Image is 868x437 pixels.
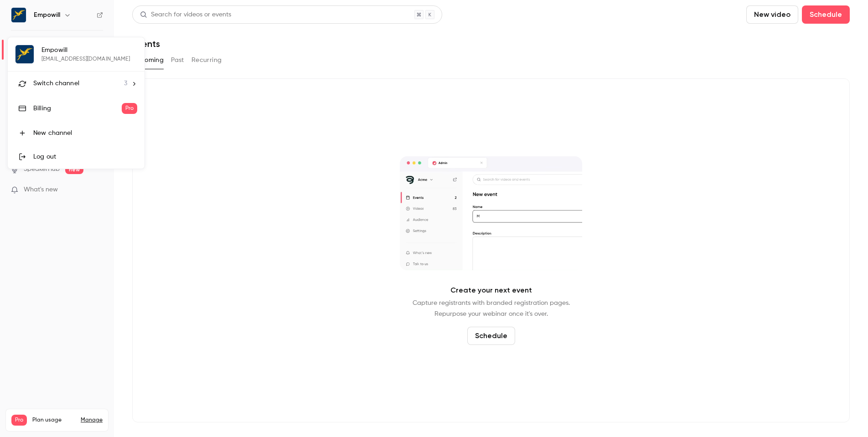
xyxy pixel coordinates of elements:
[122,103,137,114] span: Pro
[124,79,127,88] span: 3
[33,104,122,113] div: Billing
[33,152,137,161] div: Log out
[33,129,137,138] div: New channel
[33,79,79,88] span: Switch channel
